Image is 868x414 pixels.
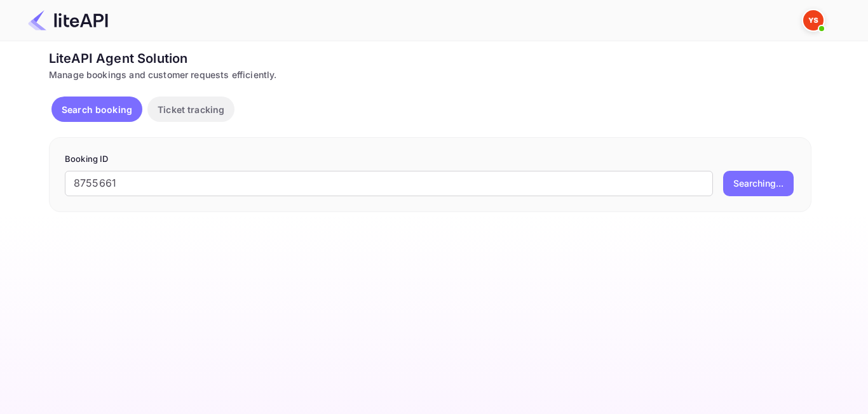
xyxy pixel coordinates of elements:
[803,10,824,30] img: Yandex Support
[49,49,811,68] div: LiteAPI Agent Solution
[28,10,108,30] img: LiteAPI Logo
[65,153,796,166] p: Booking ID
[723,171,794,196] button: Searching...
[49,68,811,81] div: Manage bookings and customer requests efficiently.
[158,103,224,116] p: Ticket tracking
[62,103,132,116] p: Search booking
[65,171,713,196] input: Enter Booking ID (e.g., 63782194)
